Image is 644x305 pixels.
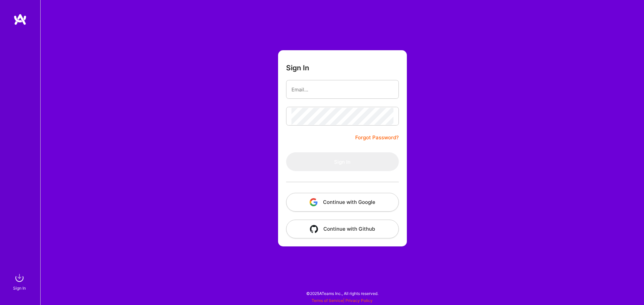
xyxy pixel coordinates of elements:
[40,285,644,302] div: © 2025 ATeams Inc., All rights reserved.
[13,13,27,25] img: logo
[345,298,373,303] a: Privacy Policy
[13,285,26,292] div: Sign In
[310,225,318,233] img: icon
[14,271,26,292] a: sign inSign In
[312,298,343,303] a: Terms of Service
[286,64,309,72] h3: Sign In
[286,193,399,212] button: Continue with Google
[312,298,373,303] span: |
[13,271,26,285] img: sign in
[286,152,399,171] button: Sign In
[291,81,393,98] input: Email...
[286,220,399,238] button: Continue with Github
[310,198,318,206] img: icon
[355,134,399,142] a: Forgot Password?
